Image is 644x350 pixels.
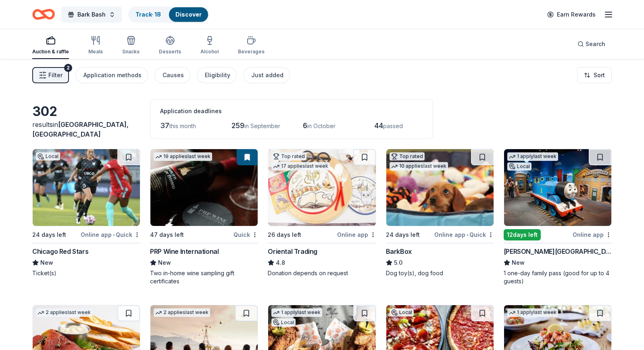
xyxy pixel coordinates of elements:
[386,230,420,240] div: 24 days left
[197,67,237,83] button: Eligibility
[150,230,184,240] div: 47 days left
[390,162,448,171] div: 10 applies last week
[268,269,376,277] div: Donation depends on request
[200,48,219,55] div: Alcohol
[159,48,181,55] div: Desserts
[150,269,258,285] div: Two in-home wine sampling gift certificates
[32,120,129,138] span: in
[32,149,140,277] a: Image for Chicago Red StarsLocal24 days leftOnline app•QuickChicago Red StarsNewTicket(s)
[88,48,103,55] div: Meals
[75,67,148,83] button: Application methods
[573,230,612,240] div: Online app
[61,6,122,23] button: Bark Bash
[386,247,412,256] div: BarkBox
[507,308,558,317] div: 1 apply last week
[48,70,63,80] span: Filter
[507,162,531,171] div: Local
[394,258,402,268] span: 5.0
[238,32,265,59] button: Beverages
[586,39,605,49] span: Search
[307,122,336,129] span: in October
[32,230,66,240] div: 24 days left
[122,48,140,55] div: Snacks
[64,64,72,72] div: 2
[504,269,612,285] div: 1 one-day family pass (good for up to 4 guests)
[383,122,403,129] span: passed
[150,149,258,226] img: Image for PRP Wine International
[32,120,140,139] div: results
[238,48,265,55] div: Beverages
[32,48,69,55] div: Auction & raffle
[32,103,140,120] div: 302
[271,162,330,171] div: 17 applies last week
[160,121,169,130] span: 37
[160,106,423,116] div: Application deadlines
[271,318,296,327] div: Local
[122,32,140,59] button: Snacks
[507,152,558,161] div: 1 apply last week
[467,232,468,238] span: •
[33,149,140,226] img: Image for Chicago Red Stars
[154,67,190,83] button: Causes
[77,10,106,19] span: Bark Bash
[88,32,103,59] button: Meals
[268,149,376,277] a: Image for Oriental TradingTop rated17 applieslast week26 days leftOnline appOriental Trading4.8Do...
[32,5,55,24] a: Home
[32,120,129,138] span: [GEOGRAPHIC_DATA], [GEOGRAPHIC_DATA]
[390,308,414,316] div: Local
[276,258,285,268] span: 4.8
[36,152,60,160] div: Local
[169,122,196,129] span: this month
[40,258,53,268] span: New
[504,229,541,240] div: 12 days left
[251,70,283,80] div: Just added
[36,308,92,317] div: 2 applies last week
[337,230,376,240] div: Online app
[594,70,605,80] span: Sort
[271,308,322,317] div: 1 apply last week
[150,149,258,285] a: Image for PRP Wine International19 applieslast week47 days leftQuickPRP Wine InternationalNewTwo ...
[504,149,612,285] a: Image for Kohl Children's Museum1 applylast weekLocal12days leftOnline app[PERSON_NAME][GEOGRAPHI...
[386,149,494,277] a: Image for BarkBoxTop rated10 applieslast week24 days leftOnline app•QuickBarkBox5.0Dog toy(s), do...
[231,121,244,130] span: 259
[303,121,307,130] span: 6
[154,308,210,317] div: 2 applies last week
[390,152,425,160] div: Top rated
[81,230,140,240] div: Online app Quick
[268,247,317,256] div: Oriental Trading
[268,230,301,240] div: 26 days left
[271,152,306,160] div: Top rated
[386,269,494,277] div: Dog toy(s), dog food
[158,258,171,268] span: New
[83,70,142,80] div: Application methods
[434,230,494,240] div: Online app Quick
[128,6,209,23] button: Track· 18Discover
[512,258,525,268] span: New
[205,70,230,80] div: Eligibility
[135,11,161,18] a: Track· 18
[233,230,258,240] div: Quick
[150,247,219,256] div: PRP Wine International
[577,67,612,83] button: Sort
[504,149,611,226] img: Image for Kohl Children's Museum
[386,149,494,226] img: Image for BarkBox
[32,269,140,277] div: Ticket(s)
[268,149,375,226] img: Image for Oriental Trading
[32,247,88,256] div: Chicago Red Stars
[154,152,212,161] div: 19 applies last week
[244,122,280,129] span: in September
[32,67,69,83] button: Filter2
[163,70,184,80] div: Causes
[200,32,219,59] button: Alcohol
[113,232,115,238] span: •
[243,67,290,83] button: Just added
[32,32,69,59] button: Auction & raffle
[159,32,181,59] button: Desserts
[542,7,600,22] a: Earn Rewards
[571,36,612,52] button: Search
[175,11,202,18] a: Discover
[374,121,383,130] span: 44
[504,247,612,256] div: [PERSON_NAME][GEOGRAPHIC_DATA]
